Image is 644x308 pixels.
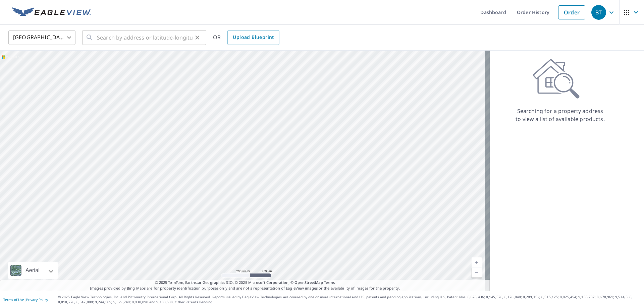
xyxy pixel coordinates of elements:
[3,297,24,302] a: Terms of Use
[294,280,323,285] a: OpenStreetMap
[193,33,202,42] button: Clear
[23,262,42,279] div: Aerial
[8,28,75,47] div: [GEOGRAPHIC_DATA]
[515,107,605,123] p: Searching for a property address to view a list of available products.
[213,30,279,45] div: OR
[3,298,48,302] p: |
[558,5,585,19] a: Order
[233,33,274,42] span: Upload Blueprint
[8,262,58,279] div: Aerial
[26,297,48,302] a: Privacy Policy
[227,30,279,45] a: Upload Blueprint
[97,28,193,47] input: Search by address or latitude-longitude
[472,257,482,267] a: Current Level 5, Zoom In
[472,267,482,278] a: Current Level 5, Zoom Out
[155,280,335,286] span: © 2025 TomTom, Earthstar Geographics SIO, © 2025 Microsoft Corporation, ©
[591,5,606,20] div: BT
[324,280,335,285] a: Terms
[12,7,91,17] img: EV Logo
[58,295,641,305] p: © 2025 Eagle View Technologies, Inc. and Pictometry International Corp. All Rights Reserved. Repo...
